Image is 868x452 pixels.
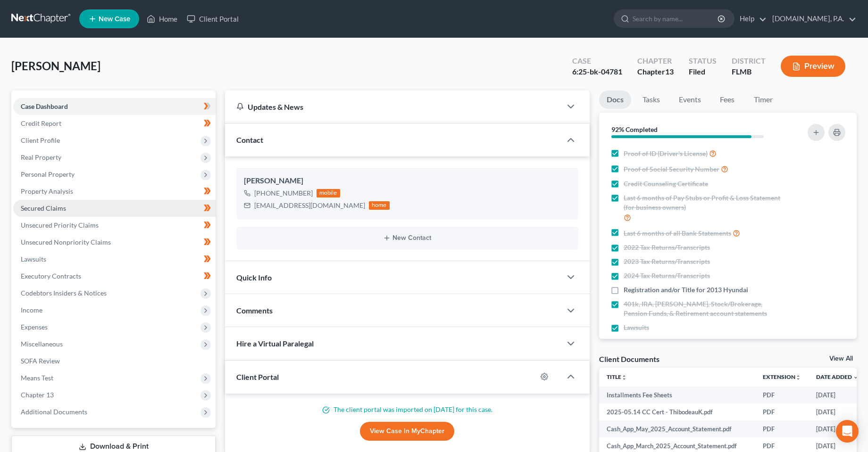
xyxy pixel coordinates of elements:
[254,189,313,198] div: [PHONE_NUMBER]
[21,136,60,144] span: Client Profile
[732,56,766,66] div: District
[829,355,853,362] a: View All
[599,90,631,109] a: Docs
[21,272,81,280] span: Executory Contracts
[236,102,550,112] div: Updates & News
[142,10,182,27] a: Home
[21,102,68,110] span: Case Dashboard
[624,299,785,318] span: 401k, IRA, [PERSON_NAME], Stock/Brokerage, Pension Funds, & Retirement account statements
[809,403,866,420] td: [DATE]
[13,98,216,115] a: Case Dashboard
[732,66,766,77] div: FLMB
[624,243,710,252] span: 2022 Tax Returns/Transcripts
[599,386,755,403] td: Installments Fee Sheets
[21,153,61,161] span: Real Property
[665,67,674,76] span: 13
[781,56,845,77] button: Preview
[236,273,272,282] span: Quick Info
[755,403,809,420] td: PDF
[11,59,100,73] span: [PERSON_NAME]
[755,420,809,437] td: PDF
[624,164,719,174] span: Proof of Social Security Number
[795,375,801,380] i: unfold_more
[21,323,48,331] span: Expenses
[816,373,859,380] a: Date Added expand_more
[369,201,390,210] div: home
[624,149,708,158] span: Proof of ID (Driver's License)
[13,353,216,370] a: SOFA Review
[633,10,719,27] input: Search by name...
[624,271,710,280] span: 2024 Tax Returns/Transcripts
[853,375,859,380] i: expand_more
[624,257,710,266] span: 2023 Tax Returns/Transcripts
[572,66,622,77] div: 6:25-bk-04781
[671,90,709,109] a: Events
[21,238,111,246] span: Unsecured Nonpriority Claims
[13,234,216,251] a: Unsecured Nonpriority Claims
[13,217,216,234] a: Unsecured Priority Claims
[99,16,130,23] span: New Case
[21,255,46,263] span: Lawsuits
[21,374,53,382] span: Means Test
[712,90,743,109] a: Fees
[768,10,856,27] a: [DOMAIN_NAME], P.A.
[624,179,708,189] span: Credit Counseling Certificate
[21,357,60,365] span: SOFA Review
[21,289,107,297] span: Codebtors Insiders & Notices
[637,66,674,77] div: Chapter
[21,221,99,229] span: Unsecured Priority Claims
[599,403,755,420] td: 2025-05.14 CC Cert - ThibodeauK.pdf
[599,420,755,437] td: Cash_App_May_2025_Account_Statement.pdf
[21,391,54,399] span: Chapter 13
[572,56,622,66] div: Case
[599,354,659,364] div: Client Documents
[763,373,801,380] a: Extensionunfold_more
[182,10,243,27] a: Client Portal
[236,405,578,414] p: The client portal was imported on [DATE] for this case.
[317,189,340,197] div: mobile
[21,119,61,127] span: Credit Report
[809,386,866,403] td: [DATE]
[236,306,273,315] span: Comments
[21,187,73,195] span: Property Analysis
[755,386,809,403] td: PDF
[244,234,571,242] button: New Contact
[21,408,87,416] span: Additional Documents
[13,200,216,217] a: Secured Claims
[611,125,658,133] strong: 92% Completed
[624,193,785,212] span: Last 6 months of Pay Stubs or Profit & Loss Statement (for business owners)
[21,340,63,348] span: Miscellaneous
[21,204,66,212] span: Secured Claims
[360,422,454,441] a: View Case in MyChapter
[13,268,216,285] a: Executory Contracts
[607,373,627,380] a: Titleunfold_more
[689,56,717,66] div: Status
[254,201,365,210] div: [EMAIL_ADDRESS][DOMAIN_NAME]
[637,56,674,66] div: Chapter
[624,229,731,238] span: Last 6 months of all Bank Statements
[836,420,859,443] div: Open Intercom Messenger
[13,115,216,132] a: Credit Report
[236,339,314,348] span: Hire a Virtual Paralegal
[624,337,748,346] span: Account Statements for PayPal - 6 Months
[21,170,75,178] span: Personal Property
[621,375,627,380] i: unfold_more
[635,90,668,109] a: Tasks
[809,420,866,437] td: [DATE]
[746,90,780,109] a: Timer
[624,323,649,332] span: Lawsuits
[624,285,748,295] span: Registration and/or Title for 2013 Hyundai
[236,372,279,381] span: Client Portal
[244,175,571,187] div: [PERSON_NAME]
[13,251,216,268] a: Lawsuits
[689,66,717,77] div: Filed
[236,135,263,144] span: Contact
[21,306,42,314] span: Income
[735,10,767,27] a: Help
[13,183,216,200] a: Property Analysis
